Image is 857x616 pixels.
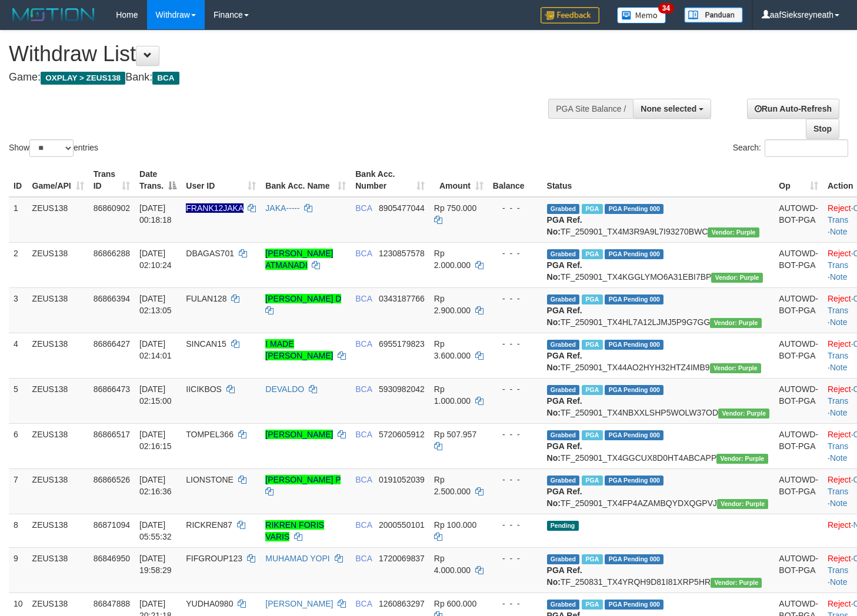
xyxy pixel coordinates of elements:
span: Copy 5720605912 to clipboard [379,430,425,439]
th: Bank Acc. Name: activate to sort column ascending [261,163,351,197]
span: PGA Pending [605,340,663,350]
img: panduan.png [684,7,743,23]
a: Note [830,363,848,372]
th: Bank Acc. Number: activate to sort column ascending [351,163,429,197]
b: PGA Ref. No: [547,260,582,282]
th: Op: activate to sort column ascending [774,163,823,197]
span: Vendor URL: https://trx4.1velocity.biz [711,578,762,588]
td: ZEUS138 [28,333,89,378]
span: Rp 3.600.000 [434,339,471,360]
td: 8 [9,514,28,547]
span: Grabbed [547,294,580,304]
span: Rp 1.000.000 [434,384,471,406]
div: - - - [493,474,538,486]
td: TF_250901_TX4FP4AZAMBQYDXQGPVJ [542,468,775,514]
th: Status [542,163,775,197]
span: Marked by aafpengsreynich [582,249,602,259]
span: BCA [355,554,372,563]
td: AUTOWD-BOT-PGA [774,423,823,468]
td: AUTOWD-BOT-PGA [774,333,823,378]
a: [PERSON_NAME] P [265,475,341,484]
span: Grabbed [547,249,580,259]
a: Note [830,408,848,417]
span: PGA Pending [605,430,663,440]
span: 86866394 [94,294,130,303]
span: Rp 750.000 [434,203,476,213]
span: Marked by aafnoeunsreypich [582,554,602,564]
span: 86846950 [94,554,130,563]
td: AUTOWD-BOT-PGA [774,378,823,423]
span: [DATE] 02:15:00 [139,384,172,406]
b: PGA Ref. No: [547,396,582,417]
a: RIKREN FORIS VARIS [265,520,324,541]
th: ID [9,163,28,197]
span: Grabbed [547,385,580,395]
b: PGA Ref. No: [547,441,582,463]
button: None selected [633,99,711,119]
a: Note [830,227,848,236]
td: AUTOWD-BOT-PGA [774,547,823,592]
span: 86860902 [94,203,130,213]
td: TF_250901_TX4KGGLYMO6A31EBI7BP [542,242,775,287]
td: ZEUS138 [28,468,89,514]
span: PGA Pending [605,249,663,259]
label: Search: [733,139,848,157]
span: Vendor URL: https://trx4.1velocity.biz [717,499,768,509]
td: ZEUS138 [28,378,89,423]
a: [PERSON_NAME] ATMANADI [265,249,333,270]
td: ZEUS138 [28,242,89,287]
a: Reject [828,520,851,530]
a: [PERSON_NAME] [265,599,333,608]
th: Trans ID: activate to sort column ascending [89,163,135,197]
span: Rp 600.000 [434,599,476,608]
span: 34 [658,3,674,14]
span: FULAN128 [186,294,226,303]
td: AUTOWD-BOT-PGA [774,287,823,333]
span: BCA [152,72,179,85]
span: Marked by aafpengsreynich [582,204,602,214]
div: - - - [493,519,538,531]
td: 4 [9,333,28,378]
div: - - - [493,338,538,350]
span: 86866288 [94,249,130,258]
td: TF_250901_TX4GGCUX8D0HT4ABCAPP [542,423,775,468]
a: DEVALDO [265,384,304,394]
span: BCA [355,520,372,530]
td: AUTOWD-BOT-PGA [774,197,823,243]
span: PGA Pending [605,554,663,564]
span: Copy 1230857578 to clipboard [379,249,425,258]
span: Marked by aafpengsreynich [582,430,602,440]
span: IICIKBOS [186,384,222,394]
td: ZEUS138 [28,547,89,592]
a: [PERSON_NAME] D [265,294,341,303]
span: [DATE] 02:16:15 [139,430,172,451]
span: Nama rekening ada tanda titik/strip, harap diedit [186,203,243,213]
th: Date Trans.: activate to sort column descending [135,163,181,197]
a: Note [830,453,848,463]
span: PGA Pending [605,204,663,214]
td: TF_250901_TX4NBXXLSHP5WOLW37OD [542,378,775,423]
span: Grabbed [547,430,580,440]
div: - - - [493,247,538,259]
td: AUTOWD-BOT-PGA [774,242,823,287]
span: Rp 2.500.000 [434,475,471,496]
a: Note [830,272,848,282]
td: TF_250901_TX44AO2HYH32HTZ4IMB9 [542,333,775,378]
td: ZEUS138 [28,287,89,333]
a: Reject [828,554,851,563]
span: DBAGAS701 [186,249,234,258]
span: FIFGROUP123 [186,554,242,563]
td: 6 [9,423,28,468]
a: [PERSON_NAME] [265,430,333,439]
span: Copy 5930982042 to clipboard [379,384,425,394]
span: TOMPEL366 [186,430,234,439]
span: BCA [355,475,372,484]
span: 86866427 [94,339,130,349]
th: User ID: activate to sort column ascending [181,163,261,197]
span: Vendor URL: https://trx4.1velocity.biz [710,363,761,373]
select: Showentries [29,139,74,157]
div: - - - [493,428,538,440]
span: 86871094 [94,520,130,530]
span: Vendor URL: https://trx4.1velocity.biz [708,227,759,237]
td: TF_250901_TX4M3R9A9L7I93270BWC [542,197,775,243]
